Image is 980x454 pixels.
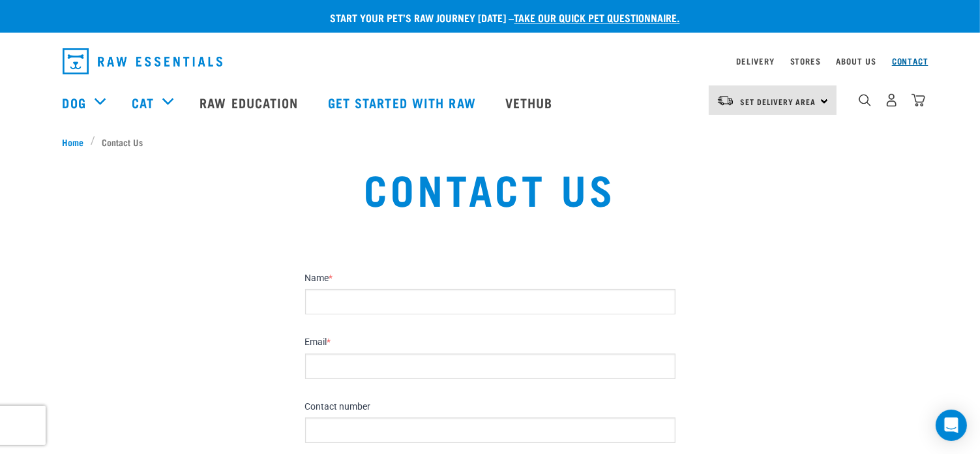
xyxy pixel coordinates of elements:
[63,135,84,149] span: Home
[741,99,816,104] span: Set Delivery Area
[492,76,569,129] a: Vethub
[63,93,86,112] a: Dog
[836,59,876,63] a: About Us
[132,93,154,112] a: Cat
[305,273,676,284] label: Name
[52,43,928,80] nav: dropdown navigation
[717,95,734,106] img: van-moving.png
[514,14,680,20] a: take our quick pet questionnaire.
[305,337,676,348] label: Email
[305,401,676,413] label: Contact number
[892,59,928,63] a: Contact
[187,164,794,211] h1: Contact Us
[790,59,821,63] a: Stores
[63,135,91,149] a: Home
[186,76,314,129] a: Raw Education
[936,410,967,441] div: Open Intercom Messenger
[859,94,871,106] img: home-icon-1@2x.png
[736,59,774,63] a: Delivery
[885,93,898,107] img: user.png
[912,93,925,107] img: home-icon@2x.png
[315,76,492,129] a: Get started with Raw
[63,48,222,74] img: Raw Essentials Logo
[63,135,918,149] nav: breadcrumbs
